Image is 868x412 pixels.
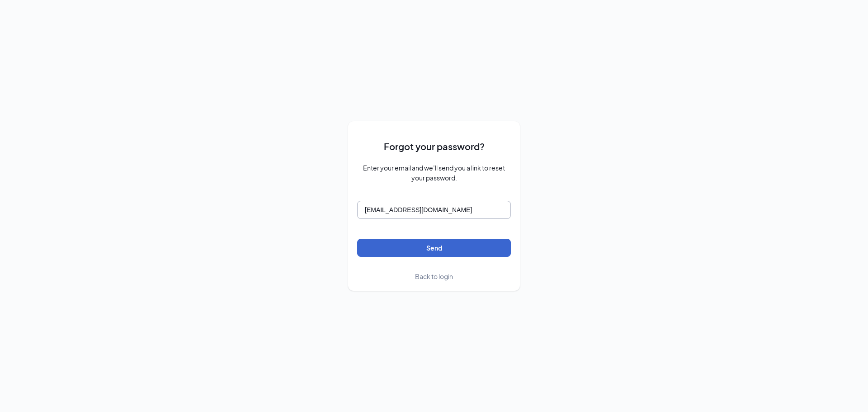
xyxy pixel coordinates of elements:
[415,272,453,280] span: Back to login
[415,271,453,282] a: Back to login
[357,201,511,219] input: Email
[357,239,511,257] button: Send
[357,163,511,183] span: Enter your email and we’ll send you a link to reset your password.
[384,139,485,153] span: Forgot your password?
